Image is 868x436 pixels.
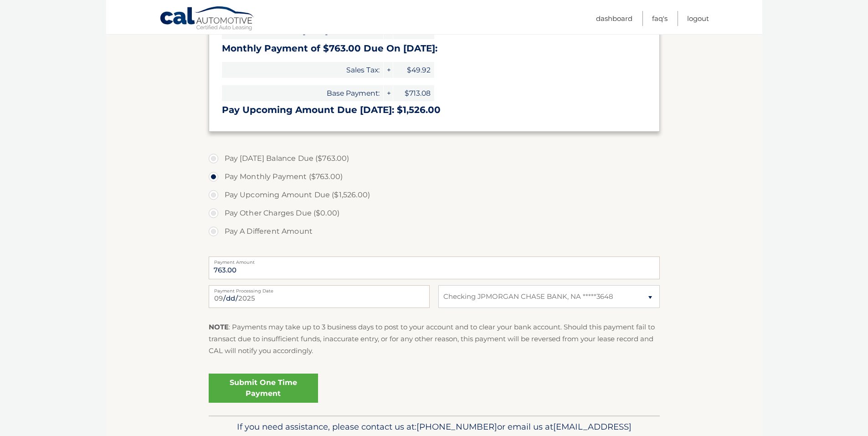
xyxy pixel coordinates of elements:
[209,256,660,264] label: Payment Amount
[209,149,660,168] label: Pay [DATE] Balance Due ($763.00)
[209,168,660,186] label: Pay Monthly Payment ($763.00)
[596,11,632,26] a: Dashboard
[209,285,430,308] input: Payment Date
[209,256,660,279] input: Payment Amount
[209,186,660,204] label: Pay Upcoming Amount Due ($1,526.00)
[222,85,383,101] span: Base Payment:
[209,321,660,357] p: : Payments may take up to 3 business days to post to your account and to clear your bank account....
[159,6,255,32] a: Cal Automotive
[209,204,660,222] label: Pay Other Charges Due ($0.00)
[209,285,430,292] label: Payment Processing Date
[222,62,383,78] span: Sales Tax:
[222,104,647,116] h3: Pay Upcoming Amount Due [DATE]: $1,526.00
[209,323,229,331] strong: NOTE
[209,374,318,403] a: Submit One Time Payment
[687,11,709,26] a: Logout
[209,222,660,241] label: Pay A Different Amount
[393,62,434,78] span: $49.92
[384,62,393,78] span: +
[393,85,434,101] span: $713.08
[384,85,393,101] span: +
[652,11,668,26] a: FAQ's
[416,421,497,432] span: [PHONE_NUMBER]
[222,43,647,54] h3: Monthly Payment of $763.00 Due On [DATE]:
